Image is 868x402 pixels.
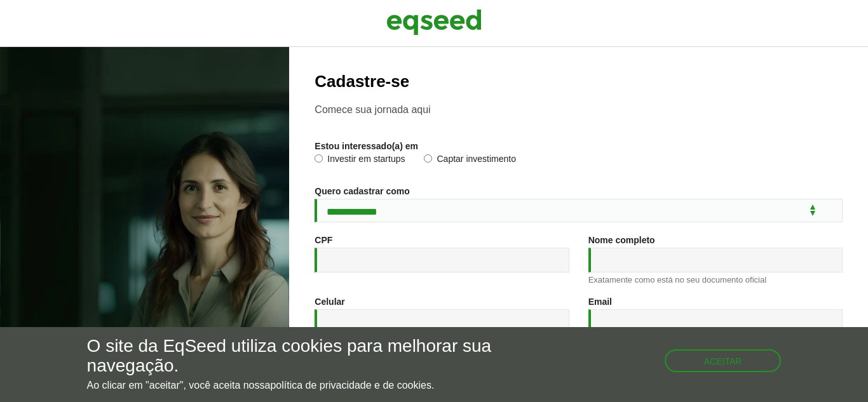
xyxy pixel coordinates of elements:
p: Comece sua jornada aqui [315,104,843,116]
label: Investir em startups [315,154,405,167]
label: CPF [315,236,332,245]
label: Captar investimento [424,154,516,167]
button: Aceitar [665,349,782,372]
input: Captar investimento [424,154,432,163]
p: Ao clicar em "aceitar", você aceita nossa . [87,379,504,391]
label: Celular [315,297,344,306]
label: Estou interessado(a) em [315,142,418,151]
label: Email [588,297,612,306]
input: Investir em startups [315,154,323,163]
h5: O site da EqSeed utiliza cookies para melhorar sua navegação. [87,337,504,376]
h2: Cadastre-se [315,72,843,91]
label: Nome completo [588,236,655,245]
label: Quero cadastrar como [315,187,409,196]
a: política de privacidade e de cookies [270,380,431,391]
div: Exatamente como está no seu documento oficial [588,276,843,284]
img: EqSeed Logo [386,6,482,38]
